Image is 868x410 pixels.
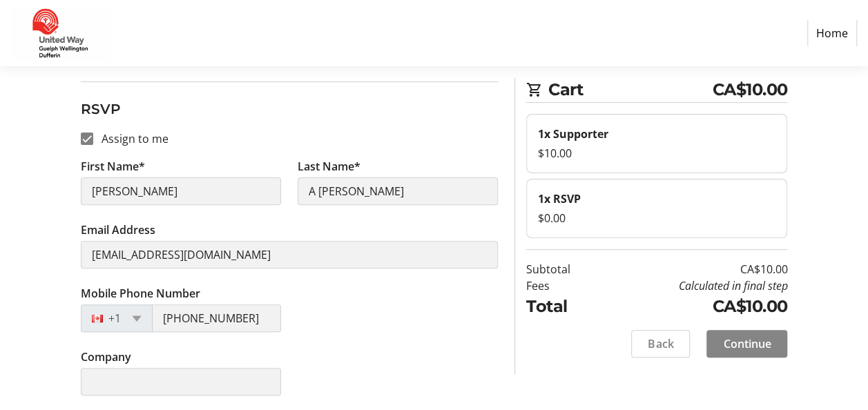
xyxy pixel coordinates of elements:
label: Last Name* [298,158,360,175]
span: Back [648,335,673,352]
button: Back [631,330,690,358]
td: Total [526,294,601,319]
span: Continue [723,335,771,352]
h3: RSVP [81,99,499,119]
div: $10.00 [538,145,775,162]
label: Mobile Phone Number [81,285,200,302]
strong: 1x RSVP [538,191,581,206]
label: Email Address [81,222,155,238]
td: Calculated in final step [601,277,787,294]
td: CA$10.00 [601,294,787,319]
span: Cart [548,77,712,102]
span: CA$10.00 [712,77,787,102]
img: United Way Guelph Wellington Dufferin's Logo [11,6,109,61]
td: Subtotal [526,261,601,277]
label: First Name* [81,158,145,175]
label: Assign to me [93,130,168,147]
label: Company [81,349,131,365]
td: Fees [526,277,601,294]
div: $0.00 [538,210,775,226]
a: Home [807,20,857,46]
button: Continue [706,330,787,358]
td: CA$10.00 [601,261,787,277]
input: (506) 234-5678 [152,304,281,332]
strong: 1x Supporter [538,126,608,141]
